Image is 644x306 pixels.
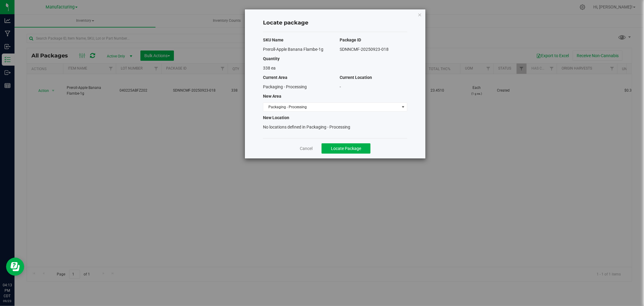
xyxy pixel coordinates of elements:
[340,37,361,42] span: Package ID
[263,37,284,42] span: SKU Name
[340,47,389,52] span: SDNNCMF-20250923-018
[263,75,287,80] span: Current Area
[263,103,399,111] span: Packaging - Processing
[263,115,289,120] span: New Location
[263,125,350,129] span: No locations defined in Packaging - Processing
[340,75,372,80] span: Current Location
[340,84,341,89] span: -
[263,19,407,27] h4: Locate package
[322,143,370,154] button: Locate Package
[399,103,407,111] span: select
[263,94,281,99] span: New Area
[300,145,312,151] a: Cancel
[263,66,276,70] span: 338 ea
[263,47,323,52] span: Preroll-Apple Banana Flambe-1g
[6,258,24,276] iframe: Resource center
[331,146,361,151] span: Locate Package
[263,56,280,61] span: Quantity
[263,84,307,89] span: Packaging - Processing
